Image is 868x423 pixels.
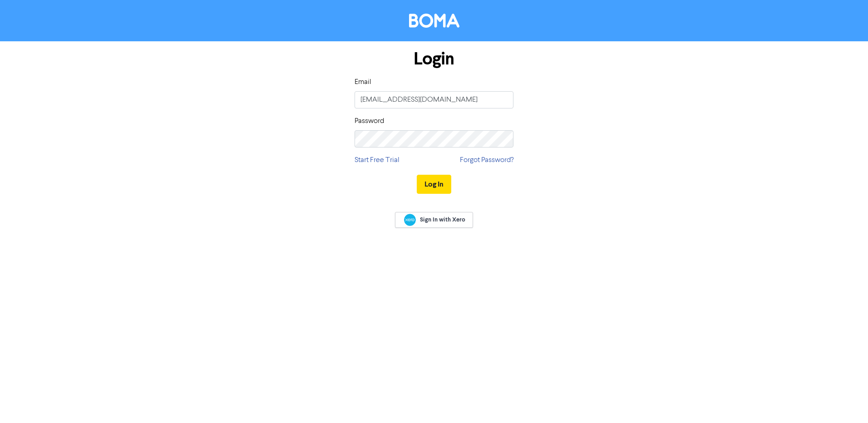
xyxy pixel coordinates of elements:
[355,155,399,166] a: Start Free Trial
[409,14,459,28] img: BOMA Logo
[404,214,416,226] img: Xero logo
[417,175,451,194] button: Log In
[395,212,473,228] a: Sign In with Xero
[355,77,371,88] label: Email
[355,116,384,127] label: Password
[355,49,513,69] h1: Login
[420,216,465,224] span: Sign In with Xero
[460,155,513,166] a: Forgot Password?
